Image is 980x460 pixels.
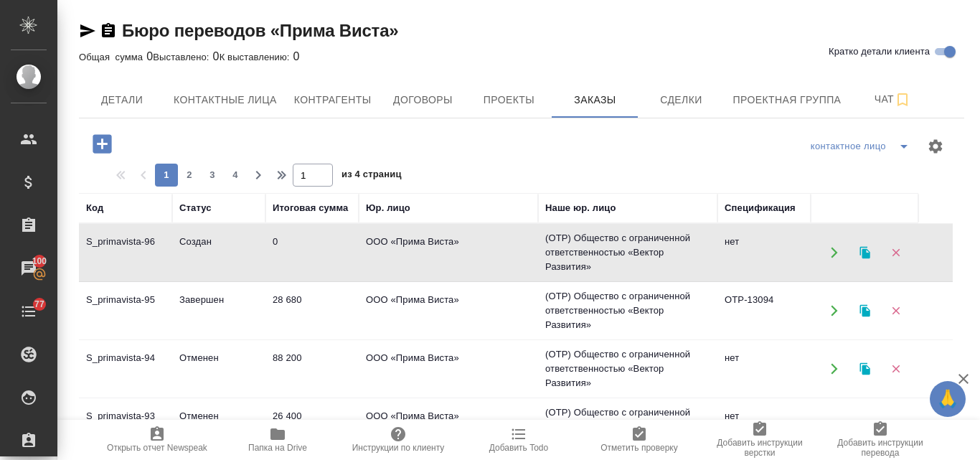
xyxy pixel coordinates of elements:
[458,420,579,460] button: Добавить Todo
[388,91,457,109] span: Договоры
[881,413,910,442] button: Удалить
[224,168,247,182] span: 4
[850,238,880,268] button: Клонировать
[122,21,398,40] a: Бюро переводов «Прима Виста»
[79,227,172,278] td: S_primavista-96
[725,201,796,215] div: Спецификация
[850,413,880,442] button: Клонировать
[366,201,410,215] div: Юр. лицо
[646,91,715,109] span: Сделки
[273,201,348,215] div: Итоговая сумма
[224,164,247,187] button: 4
[79,22,96,39] button: Скопировать ссылку для ЯМессенджера
[717,227,811,278] td: нет
[717,286,811,336] td: OTP-13094
[172,402,265,452] td: Отменен
[79,402,172,452] td: S_primavista-93
[881,296,910,326] button: Удалить
[819,355,849,384] button: Открыть
[538,282,717,339] td: (OTP) Общество с ограниченной ответственностью «Вектор Развития»
[359,402,538,452] td: ООО «Прима Виста»
[201,164,224,187] button: 3
[894,91,911,108] svg: Подписаться
[26,297,53,311] span: 77
[79,52,146,62] p: Общая сумма
[538,340,717,398] td: (OTP) Общество с ограниченной ответственностью «Вектор Развития»
[829,44,930,59] span: Кратко детали клиента
[172,286,265,336] td: Завершен
[341,166,402,187] span: из 4 страниц
[545,201,616,215] div: Наше юр. лицо
[248,443,307,453] span: Папка на Drive
[850,296,880,326] button: Клонировать
[265,286,359,336] td: 28 680
[881,355,910,384] button: Удалить
[179,201,212,215] div: Статус
[265,402,359,452] td: 26 400
[717,402,811,452] td: нет
[201,168,224,182] span: 3
[178,164,201,187] button: 2
[174,91,277,109] span: Контактные лица
[930,381,966,417] button: 🙏
[294,91,372,109] span: Контрагенты
[24,254,56,268] span: 100
[918,129,953,164] span: Настроить таблицу
[359,286,538,336] td: ООО «Прима Виста»
[359,344,538,394] td: ООО «Прима Виста»
[807,135,918,158] div: split button
[489,443,548,453] span: Добавить Todo
[79,344,172,394] td: S_primavista-94
[265,227,359,278] td: 0
[717,344,811,394] td: нет
[858,90,927,108] span: Чат
[172,227,265,278] td: Создан
[819,238,849,268] button: Открыть
[829,438,932,458] span: Добавить инструкции перевода
[819,296,849,326] button: Открыть
[220,52,293,62] p: К выставлению:
[97,420,217,460] button: Открыть отчет Newspeak
[172,344,265,394] td: Отменен
[88,91,156,109] span: Детали
[560,91,629,109] span: Заказы
[79,48,964,65] div: 0 0 0
[359,227,538,278] td: ООО «Прима Виста»
[850,355,880,384] button: Клонировать
[881,238,910,268] button: Удалить
[100,22,117,39] button: Скопировать ссылку
[265,344,359,394] td: 88 200
[538,398,717,456] td: (OTP) Общество с ограниченной ответственностью «Вектор Развития»
[338,420,458,460] button: Инструкции по клиенту
[107,443,207,453] span: Открыть отчет Newspeak
[820,420,941,460] button: Добавить инструкции перевода
[352,443,445,453] span: Инструкции по клиенту
[79,286,172,336] td: S_primavista-95
[732,91,841,109] span: Проектная группа
[699,420,820,460] button: Добавить инструкции верстки
[708,438,811,458] span: Добавить инструкции верстки
[178,168,201,182] span: 2
[86,201,103,215] div: Код
[474,91,543,109] span: Проекты
[819,413,849,442] button: Открыть
[579,420,699,460] button: Отметить проверку
[4,294,54,329] a: 77
[4,250,54,286] a: 100
[153,52,212,62] p: Выставлено:
[936,384,960,414] span: 🙏
[217,420,338,460] button: Папка на Drive
[538,224,717,281] td: (OTP) Общество с ограниченной ответственностью «Вектор Развития»
[600,443,677,453] span: Отметить проверку
[83,129,122,159] button: Добавить проект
